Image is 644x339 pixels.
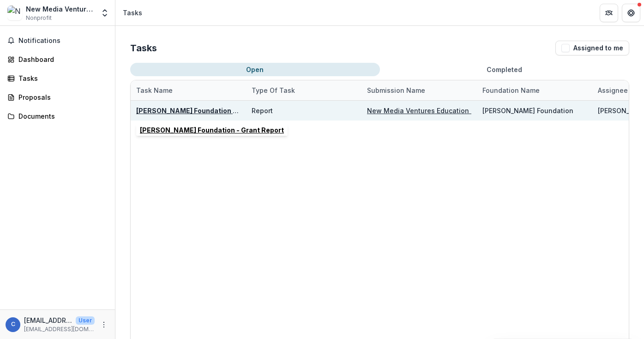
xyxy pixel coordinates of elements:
div: Task Name [131,80,246,100]
a: Documents [4,109,111,124]
a: [PERSON_NAME] Foundation - Grant Report [136,107,280,115]
div: New Media Ventures Education Fund [26,4,95,14]
button: Notifications [4,33,111,48]
div: Tasks [18,73,104,83]
button: Partners [600,4,618,22]
div: Foundation Name [477,85,545,95]
div: Type of Task [246,85,301,95]
div: Foundation Name [477,80,592,100]
a: Tasks [4,71,111,86]
button: Assigned to me [555,41,629,55]
img: New Media Ventures Education Fund [7,6,22,20]
div: Task Name [131,85,178,95]
div: Tasks [123,8,142,18]
button: Get Help [622,4,640,22]
div: Dashboard [18,54,104,64]
div: [PERSON_NAME] Foundation [482,106,573,115]
div: Submission Name [361,85,431,95]
h2: Tasks [130,42,157,54]
div: Proposals [18,92,104,102]
button: Completed [380,63,630,76]
button: Open entity switcher [98,4,111,22]
a: Dashboard [4,52,111,67]
div: Type of Task [246,80,361,100]
span: Nonprofit [26,14,52,22]
span: Notifications [18,37,108,45]
p: User [76,316,95,325]
div: cgraham@newmediaventures.org [11,321,15,327]
div: Assignee [592,85,633,95]
nav: breadcrumb [119,6,146,19]
div: Documents [18,111,104,121]
button: More [98,319,109,330]
div: Submission Name [361,80,477,100]
p: [EMAIL_ADDRESS][DOMAIN_NAME] [24,315,72,325]
a: Proposals [4,90,111,105]
div: Report [252,106,273,115]
p: [EMAIL_ADDRESS][DOMAIN_NAME] [24,325,95,333]
button: Open [130,63,380,76]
